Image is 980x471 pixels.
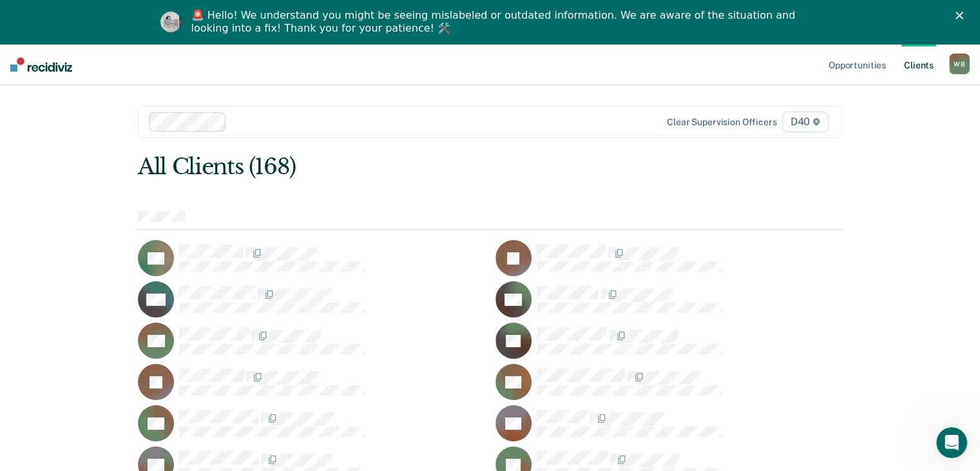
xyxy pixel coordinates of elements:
div: W B [949,54,970,74]
div: Clear supervision officers [667,117,776,128]
div: Close [956,12,968,19]
button: WB [949,54,970,74]
img: Profile image for Kim [160,12,181,32]
div: 🚨 Hello! We understand you might be seeing mislabeled or outdated information. We are aware of th... [191,9,800,35]
span: D40 [782,112,829,132]
a: Clients [901,44,936,85]
iframe: Intercom live chat [936,427,967,458]
div: All Clients (168) [138,154,701,180]
img: Recidiviz [10,57,72,72]
a: Opportunities [826,44,889,85]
